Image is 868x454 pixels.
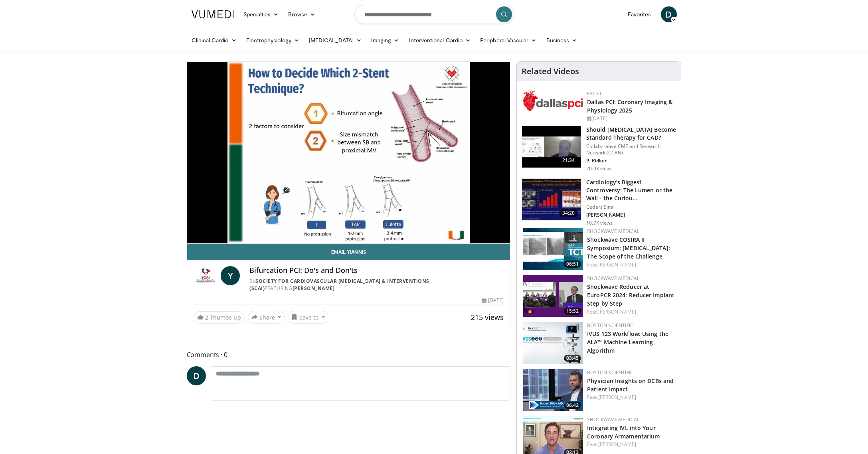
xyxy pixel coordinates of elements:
img: VuMedi Logo [192,10,234,18]
a: Shockwave COSIRA II Symposium: [MEDICAL_DATA]: The Scope of the Challenge [587,236,670,260]
a: Shockwave Medical [587,275,639,282]
a: Business [542,32,582,48]
a: Physician Insights on DCBs and Patient Impact [587,377,674,393]
span: 34:20 [559,209,578,217]
a: Email Yiannis [187,244,510,260]
a: Dallas PCI: Coronary Imaging & Physiology 2025 [587,98,672,114]
p: 10.7K views [586,220,613,226]
video-js: Video Player [187,62,510,244]
p: P. Ridker [586,158,676,164]
a: Peripheral Vascular [475,32,541,48]
a: D [187,366,206,385]
img: Society for Cardiovascular Angiography & Interventions (SCAI) [194,266,218,285]
a: [PERSON_NAME] [598,441,636,448]
span: 06:51 [564,261,581,268]
a: Boston Scientific [587,369,633,376]
a: Boston Scientific [587,322,633,329]
a: Shockwave Medical [587,228,639,235]
a: Specialties [239,6,284,22]
div: Feat. [587,261,674,268]
span: Comments 0 [187,349,511,360]
a: Electrophysiology [241,32,304,48]
a: Imaging [366,32,404,48]
a: D [661,6,677,22]
img: eb63832d-2f75-457d-8c1a-bbdc90eb409c.150x105_q85_crop-smart_upscale.jpg [522,126,581,168]
span: 06:42 [564,402,581,409]
a: [PERSON_NAME] [598,308,636,315]
a: 21:34 Should [MEDICAL_DATA] Become Standard Therapy for CAD? Collaborative CME and Research Netwo... [522,126,676,172]
input: Search topics, interventions [354,5,514,24]
span: 21:34 [559,156,578,164]
button: Save to [288,311,328,324]
p: 20.0K views [586,166,613,172]
a: Integrating IVL into Your Coronary Armamentarium [587,424,660,440]
h4: Related Videos [522,67,579,76]
a: Shockwave Reducer at EuroPCR 2024: Reducer Implant Step by Step [587,283,674,307]
span: 03:45 [564,355,581,362]
a: Favorites [623,6,656,22]
div: [DATE] [482,297,504,304]
span: 2 [205,314,208,321]
a: 06:42 [523,369,583,411]
a: FACET [587,90,602,97]
a: [PERSON_NAME] [293,285,335,292]
img: d453240d-5894-4336-be61-abca2891f366.150x105_q85_crop-smart_upscale.jpg [522,179,581,220]
div: By FEATURING [249,278,504,292]
button: Share [248,311,285,324]
a: Y [221,266,240,285]
a: Interventional Cardio [404,32,476,48]
h3: Cardiology’s Biggest Controversy: The Lumen or the Wall - the Curiou… [586,178,676,202]
img: 3d4c4166-a96d-499e-9f9b-63b7ac983da6.png.150x105_q85_crop-smart_upscale.png [523,369,583,411]
span: 15:52 [564,308,581,315]
a: Shockwave Medical [587,416,639,423]
div: Feat. [587,394,674,401]
a: 2 Thumbs Up [194,311,245,324]
div: Feat. [587,308,674,316]
h3: Should [MEDICAL_DATA] Become Standard Therapy for CAD? [586,126,676,142]
a: [PERSON_NAME] [598,394,636,401]
h4: Bifurcation PCI: Do's and Don'ts [249,266,504,275]
p: [PERSON_NAME] [586,212,676,218]
div: Feat. [587,441,674,448]
img: c35ce14a-3a80-4fd3-b91e-c59d4b4f33e6.150x105_q85_crop-smart_upscale.jpg [523,228,583,270]
p: Cedars Sinai [586,204,676,210]
img: 939357b5-304e-4393-95de-08c51a3c5e2a.png.150x105_q85_autocrop_double_scale_upscale_version-0.2.png [523,90,583,111]
a: Clinical Cardio [187,32,241,48]
div: [DATE] [587,115,674,122]
a: 06:51 [523,228,583,270]
a: 03:45 [523,322,583,364]
a: [MEDICAL_DATA] [304,32,366,48]
a: Browse [283,6,320,22]
span: 215 views [471,312,504,322]
img: a66c217a-745f-4867-a66f-0c610c99ad03.150x105_q85_crop-smart_upscale.jpg [523,322,583,364]
a: [PERSON_NAME] [598,261,636,268]
a: 34:20 Cardiology’s Biggest Controversy: The Lumen or the Wall - the Curiou… Cedars Sinai [PERSON_... [522,178,676,226]
a: 15:52 [523,275,583,317]
p: Collaborative CME and Research Network (CCRN) [586,143,676,156]
a: IVUS 123 Workflow: Using the ALA™ Machine Learning Algorithm [587,330,668,354]
img: fadbcca3-3c72-4f96-a40d-f2c885e80660.150x105_q85_crop-smart_upscale.jpg [523,275,583,317]
a: Society for Cardiovascular [MEDICAL_DATA] & Interventions (SCAI) [249,278,429,292]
